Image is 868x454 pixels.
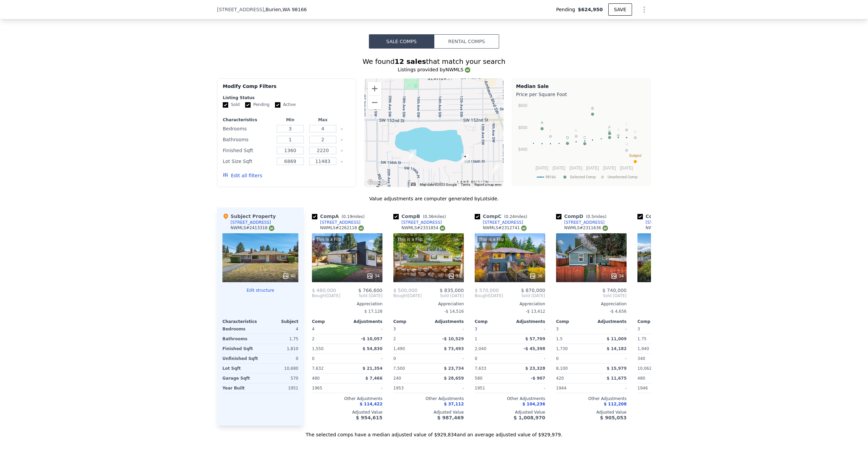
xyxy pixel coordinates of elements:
[262,383,298,393] div: 1951
[362,366,382,371] span: $ 21,354
[600,415,627,420] span: $ 905,053
[393,213,449,220] div: Comp B
[393,220,442,225] a: [STREET_ADDRESS]
[461,153,469,165] div: 15602 12th Ave SW
[222,213,276,220] div: Subject Property
[393,396,464,401] div: Other Adjustments
[626,122,628,126] text: L
[366,376,382,381] span: $ 7,466
[475,376,482,381] span: 580
[566,135,569,140] text: D
[312,288,336,293] span: $ 480,000
[475,410,545,415] div: Adjusted Value
[461,183,470,186] a: Terms
[475,288,499,293] span: $ 570,000
[541,121,544,125] text: A
[440,225,445,231] img: NWMLS Logo
[231,225,274,231] div: NWMLS # 2413318
[521,225,527,231] img: NWMLS Logo
[312,383,346,393] div: 1965
[223,124,273,133] div: Bedrooms
[506,214,515,219] span: 0.24
[393,383,427,393] div: 1953
[393,319,429,324] div: Comp
[222,344,259,353] div: Finished Sqft
[312,213,367,220] div: Comp A
[556,346,568,351] span: 1,730
[312,327,315,331] span: 4
[617,127,619,131] text: J
[444,346,464,351] span: $ 73,493
[217,426,651,438] div: The selected comps have a median adjusted value of $929,834 and an average adjusted value of $929...
[409,149,416,161] div: 1616 SW 156th St
[575,128,578,132] text: G
[518,103,528,108] text: $600
[262,374,298,383] div: 570
[475,220,523,225] a: [STREET_ADDRESS]
[312,301,382,307] div: Appreciation
[281,7,307,12] span: , WA 98166
[475,301,545,307] div: Appreciation
[437,415,464,420] span: $ 987,469
[448,273,461,279] div: 35
[430,324,464,334] div: -
[393,334,427,344] div: 2
[425,214,434,219] span: 0.36
[364,309,382,314] span: $ 17,128
[308,117,338,123] div: Max
[275,117,305,123] div: Min
[245,102,251,108] input: Pending
[465,67,470,73] img: NWMLS Logo
[583,214,609,219] span: ( miles)
[401,220,442,225] div: [STREET_ADDRESS]
[393,356,396,361] span: 0
[269,225,274,231] img: NWMLS Logo
[217,66,651,73] div: Listings provided by NWMLS
[361,337,382,341] span: -$ 10,057
[217,57,651,66] div: We found that match your search
[524,346,545,351] span: -$ 45,398
[369,34,434,49] button: Sale Comps
[262,324,298,334] div: 4
[356,415,382,420] span: $ 954,615
[511,324,545,334] div: -
[474,183,501,186] a: Report a map error
[483,220,523,225] div: [STREET_ADDRESS]
[222,364,259,373] div: Lot Sqft
[475,293,489,298] span: Bought
[430,383,464,393] div: -
[411,183,416,186] button: Keyboard shortcuts
[434,34,499,49] button: Rental Comps
[604,402,627,406] span: $ 112,208
[340,139,343,141] button: Clear
[637,396,708,401] div: Other Adjustments
[518,125,528,130] text: $500
[483,225,527,231] div: NWMLS # 2312741
[475,366,486,371] span: 7,633
[556,6,578,13] span: Pending
[444,402,464,406] span: $ 37,112
[550,128,551,132] text: I
[593,354,627,363] div: -
[222,374,259,383] div: Garage Sqft
[366,178,389,187] a: Open this area in Google Maps (opens a new window)
[312,376,320,381] span: 480
[556,410,627,415] div: Adjusted Value
[475,327,477,331] span: 3
[525,337,545,341] span: $ 57,709
[578,6,603,13] span: $624,950
[312,366,323,371] span: 7,632
[556,220,605,225] a: [STREET_ADDRESS]
[607,346,627,351] span: $ 14,182
[401,225,445,231] div: NWMLS # 2331854
[264,6,307,13] span: , Burien
[556,356,559,361] span: 0
[476,181,484,193] div: 15825 10th Ave SW
[396,236,424,243] div: This is a Flip
[637,301,708,307] div: Appreciation
[620,166,633,170] text: [DATE]
[320,225,364,231] div: NWMLS # 2262118
[349,324,382,334] div: -
[516,99,647,184] svg: A chart.
[231,220,271,225] div: [STREET_ADDRESS]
